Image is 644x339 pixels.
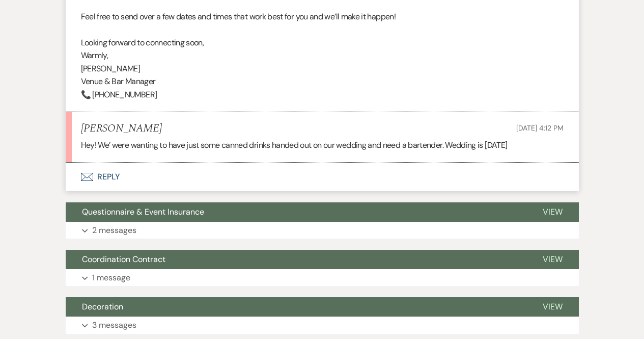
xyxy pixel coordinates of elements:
p: Venue & Bar Manager [81,75,564,88]
button: Decoration [66,297,526,317]
button: 3 messages [66,317,579,334]
button: View [526,297,579,317]
h5: [PERSON_NAME] [81,122,162,135]
button: Reply [66,163,579,191]
button: View [526,250,579,269]
span: Decoration [82,301,123,312]
span: View [543,301,563,312]
span: Questionnaire & Event Insurance [82,206,204,217]
span: [DATE] 4:12 PM [516,123,563,133]
p: Feel free to send over a few dates and times that work best for you and we’ll make it happen! [81,10,564,23]
button: 1 message [66,269,579,286]
p: [PERSON_NAME] [81,62,564,75]
p: 📞 [PHONE_NUMBER] [81,88,564,101]
button: View [526,202,579,222]
span: Coordination Contract [82,254,165,265]
p: 1 message [92,271,130,284]
span: View [543,254,563,265]
p: Hey! We’ were wanting to have just some canned drinks handed out on our wedding and need a barten... [81,139,564,152]
p: 2 messages [92,224,136,237]
p: Looking forward to connecting soon, [81,36,564,49]
span: View [543,206,563,217]
button: 2 messages [66,222,579,239]
p: 3 messages [92,319,136,332]
p: Warmly, [81,49,564,62]
button: Questionnaire & Event Insurance [66,202,526,222]
button: Coordination Contract [66,250,526,269]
